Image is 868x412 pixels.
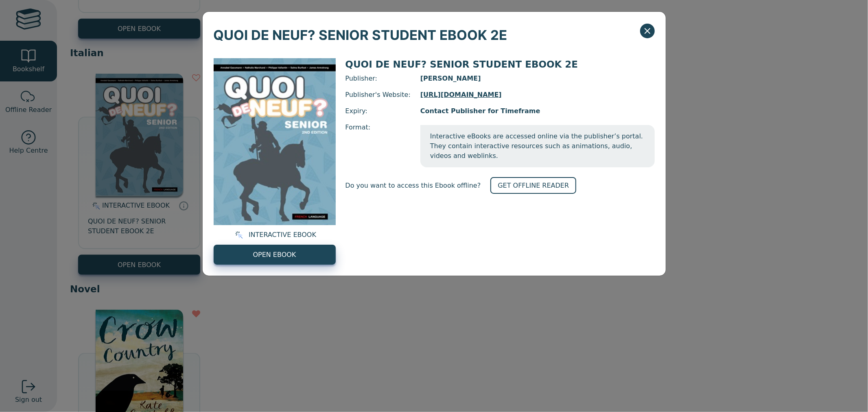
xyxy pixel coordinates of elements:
[420,125,655,167] span: Interactive eBooks are accessed online via the publisher’s portal. They contain interactive resou...
[345,59,578,70] span: QUOI DE NEUF? SENIOR STUDENT EBOOK 2E
[345,106,411,116] span: Expiry:
[253,250,296,260] span: OPEN EBOOK
[420,106,655,116] span: Contact Publisher for Timeframe
[640,24,655,38] button: Close
[420,74,655,83] span: [PERSON_NAME]
[420,90,655,100] a: [URL][DOMAIN_NAME]
[345,177,655,194] div: Do you want to access this Ebook offline?
[345,90,411,100] span: Publisher's Website:
[345,123,411,167] span: Format:
[233,230,243,240] img: interactive.svg
[249,230,316,240] span: INTERACTIVE EBOOK
[490,177,576,194] a: GET OFFLINE READER
[214,23,507,47] span: QUOI DE NEUF? SENIOR STUDENT EBOOK 2E
[214,245,336,265] a: OPEN EBOOK
[214,58,336,225] img: 55b0bbd1-a9d0-459c-af2a-580dbba9ab56.jpg
[345,74,411,83] span: Publisher:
